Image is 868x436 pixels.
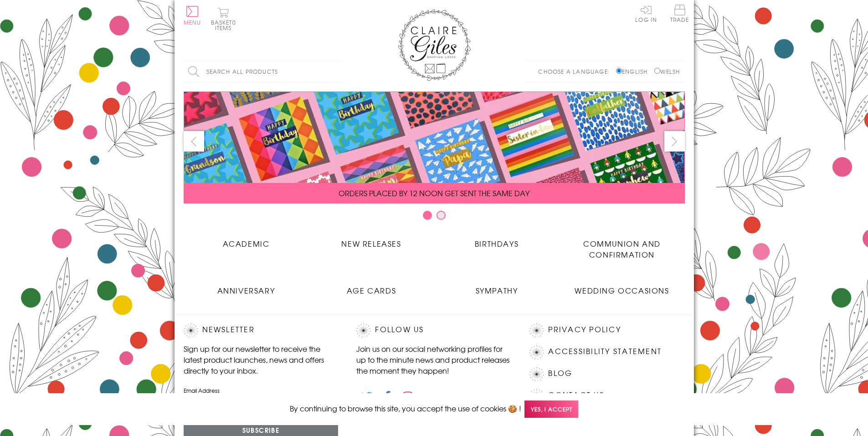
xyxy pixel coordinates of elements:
a: Anniversary [184,278,309,296]
a: Trade [670,5,689,24]
a: Communion and Confirmation [560,231,685,260]
input: Search all products [184,61,343,82]
a: Privacy Policy [548,324,621,336]
button: Menu [184,6,201,25]
button: prev [184,131,204,152]
p: Sign up for our newsletter to receive the latest product launches, news and offers directly to yo... [184,343,339,376]
span: Trade [670,5,689,22]
span: Age Cards [347,285,396,296]
div: Carousel Pagination [184,210,685,224]
span: Communion and Confirmation [583,238,661,260]
span: Birthdays [475,238,519,249]
h2: Follow Us [356,324,511,337]
span: 0 items [215,18,236,32]
label: Email Address [184,386,339,395]
span: Academic [223,238,270,249]
a: Wedding Occasions [560,278,685,296]
span: ORDERS PLACED BY 12 NOON GET SENT THE SAME DAY [339,188,529,198]
label: Welsh [654,67,680,76]
p: Choose a language: [538,67,614,76]
span: Sympathy [476,285,518,296]
span: Wedding Occasions [575,285,669,296]
a: Accessibility Statement [548,345,662,358]
a: Log In [635,5,657,22]
a: Age Cards [309,278,434,296]
h2: Newsletter [184,324,339,337]
input: Welsh [654,68,660,74]
button: next [664,131,685,152]
label: English [616,67,652,76]
a: Blog [548,367,572,380]
input: Search [334,61,343,82]
span: New Releases [341,238,401,249]
span: Menu [184,18,201,26]
span: Yes, I accept [524,401,578,418]
img: Claire Giles Greetings Cards [398,9,471,81]
button: Basket0 items [211,7,236,30]
a: Birthdays [434,231,560,249]
a: Contact Us [548,389,604,401]
input: English [616,68,622,74]
button: Carousel Page 1 (Current Slide) [423,211,432,220]
a: New Releases [309,231,434,249]
button: Carousel Page 2 [437,211,446,220]
a: Sympathy [434,278,560,296]
span: Anniversary [217,285,275,296]
p: Join us on our social networking profiles for up to the minute news and product releases the mome... [356,343,511,376]
a: Academic [184,231,309,249]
